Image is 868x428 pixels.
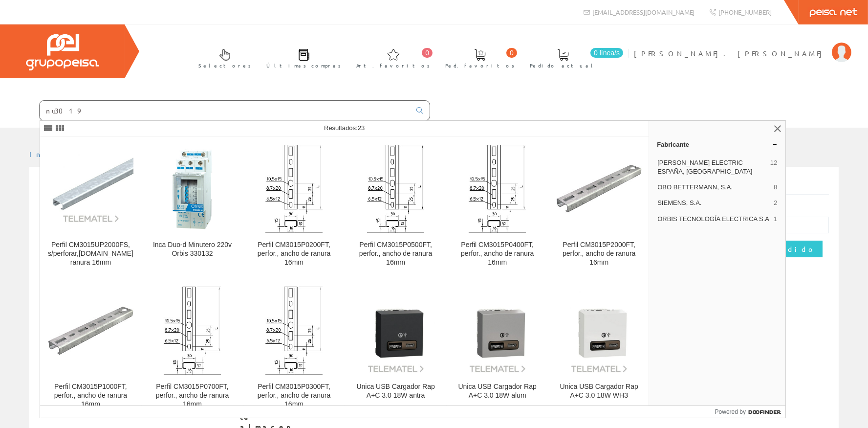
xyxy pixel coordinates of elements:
[590,48,623,58] span: 0 línea/s
[266,61,341,70] span: Últimas compras
[447,279,548,420] a: Unica USB Cargador Rap A+C 3.0 18W alum Unica USB Cargador Rap A+C 3.0 18W alum
[150,383,235,409] div: Perfil CM3015P0700FT, perfor., ancho de ranura 16mm
[455,241,540,267] div: Perfil CM3015P0400FT, perfor., ancho de ranura 16mm
[324,124,365,132] span: Resultados:
[455,383,540,400] div: Unica USB Cargador Rap A+C 3.0 18W alum
[649,136,785,152] a: Fabricante
[548,279,650,420] a: Unica USB Cargador Rap A+C 3.0 18W WH3 Unica USB Cargador Rap A+C 3.0 18W WH3
[530,61,596,70] span: Pedido actual
[40,101,411,120] input: Buscar ...
[142,279,243,420] a: Perfil CM3015P0700FT, perfor., ancho de ranura 16mm Perfil CM3015P0700FT, perfor., ancho de ranur...
[455,288,540,374] img: Unica USB Cargador Rap A+C 3.0 18W alum
[770,158,777,176] span: 12
[445,61,515,70] span: Ped. favoritos
[40,279,141,420] a: Perfil CM3015P1000FT, perfor., ancho de ranura 16mm Perfil CM3015P1000FT, perfor., ancho de ranur...
[506,48,517,58] span: 0
[657,199,770,207] span: SIEMENS, S.A.
[198,61,251,70] span: Selectores
[715,406,786,418] a: Powered by
[251,241,337,267] div: Perfil CM3015P0200FT, perfor., ancho de ranura 16mm
[469,145,525,233] img: Perfil CM3015P0400FT, perfor., ancho de ranura 16mm
[189,41,256,74] a: Selectores
[243,279,345,420] a: Perfil CM3015P0300FT, perfor., ancho de ranura 16mm Perfil CM3015P0300FT, perfor., ancho de ranur...
[715,407,746,416] span: Powered by
[265,287,322,375] img: Perfil CM3015P0300FT, perfor., ancho de ranura 16mm
[774,199,777,207] span: 2
[150,146,235,231] img: Inca Duo-d Minutero 220v Orbis 330132
[592,8,694,16] span: [EMAIL_ADDRESS][DOMAIN_NAME]
[657,215,770,224] span: ORBIS TECNOLOGÍA ELECTRICA S.A
[367,145,424,233] img: Perfil CM3015P0500FT, perfor., ancho de ranura 16mm
[556,164,642,214] img: Perfil CM3015P2000FT, perfor., ancho de ranura 16mm
[548,137,650,278] a: Perfil CM3015P2000FT, perfor., ancho de ranura 16mm Perfil CM3015P2000FT, perfor., ancho de ranur...
[243,137,345,278] a: Perfil CM3015P0200FT, perfor., ancho de ranura 16mm Perfil CM3015P0200FT, perfor., ancho de ranur...
[48,383,133,409] div: Perfil CM3015P1000FT, perfor., ancho de ranura 16mm
[774,215,777,224] span: 1
[345,137,446,278] a: Perfil CM3015P0500FT, perfor., ancho de ranura 16mm Perfil CM3015P0500FT, perfor., ancho de ranur...
[48,241,133,267] div: Perfil CM3015UP2000FS, s/perforar,[DOMAIN_NAME] ranura 16mm
[422,48,433,58] span: 0
[634,48,827,58] span: [PERSON_NAME]. [PERSON_NAME]
[353,288,438,374] img: Unica USB Cargador Rap A+C 3.0 18W antra
[48,154,133,224] img: Perfil CM3015UP2000FS, s/perforar,anch.de ranura 16mm
[774,183,777,192] span: 8
[556,241,642,267] div: Perfil CM3015P2000FT, perfor., ancho de ranura 16mm
[657,183,770,192] span: OBO BETTERMANN, S.A.
[447,137,548,278] a: Perfil CM3015P0400FT, perfor., ancho de ranura 16mm Perfil CM3015P0400FT, perfor., ancho de ranur...
[353,383,438,400] div: Unica USB Cargador Rap A+C 3.0 18W antra
[358,124,365,132] span: 23
[265,145,322,233] img: Perfil CM3015P0200FT, perfor., ancho de ranura 16mm
[251,383,337,409] div: Perfil CM3015P0300FT, perfor., ancho de ranura 16mm
[142,137,243,278] a: Inca Duo-d Minutero 220v Orbis 330132 Inca Duo-d Minutero 220v Orbis 330132
[257,41,346,74] a: Últimas compras
[634,41,851,50] a: [PERSON_NAME]. [PERSON_NAME]
[657,158,766,176] span: [PERSON_NAME] ELECTRIC ESPAÑA, [GEOGRAPHIC_DATA]
[356,61,430,70] span: Art. favoritos
[40,137,141,278] a: Perfil CM3015UP2000FS, s/perforar,anch.de ranura 16mm Perfil CM3015UP2000FS, s/perforar,[DOMAIN_N...
[164,287,220,375] img: Perfil CM3015P0700FT, perfor., ancho de ranura 16mm
[150,241,235,258] div: Inca Duo-d Minutero 220v Orbis 330132
[353,241,438,267] div: Perfil CM3015P0500FT, perfor., ancho de ranura 16mm
[345,279,446,420] a: Unica USB Cargador Rap A+C 3.0 18W antra Unica USB Cargador Rap A+C 3.0 18W antra
[26,34,99,70] img: Grupo Peisa
[556,288,642,374] img: Unica USB Cargador Rap A+C 3.0 18W WH3
[718,8,772,16] span: [PHONE_NUMBER]
[29,150,71,158] a: Inicio
[48,306,133,356] img: Perfil CM3015P1000FT, perfor., ancho de ranura 16mm
[556,383,642,400] div: Unica USB Cargador Rap A+C 3.0 18W WH3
